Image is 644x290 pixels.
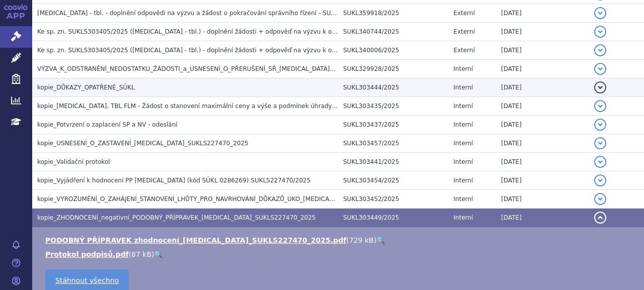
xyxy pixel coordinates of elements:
[37,140,249,147] span: kopie_USNESENÍ_O_ZASTAVENÍ_EVRYSDI_SUKLS227470_2025
[37,158,110,165] span: kopie_Validační protokol
[496,134,589,153] td: [DATE]
[37,121,178,128] span: kopie_Potvrzení o zaplacení SP a NV - odeslání
[131,250,151,258] span: 87 kB
[496,209,589,227] td: [DATE]
[338,171,448,190] td: SUKL303454/2025
[338,190,448,209] td: SUKL303452/2025
[37,47,462,54] span: Ke sp. zn. SUKLS303405/2025 (EVRYSDI - tbl.) - doplnění žádosti + odpověď na výzvu k odstranění n...
[338,134,448,153] td: SUKL303457/2025
[338,41,448,60] td: SUKL340006/2025
[453,28,474,35] span: Externí
[453,158,473,165] span: Interní
[594,7,606,19] button: detail
[338,78,448,97] td: SUKL303444/2025
[594,174,606,186] button: detail
[453,10,474,17] span: Externí
[37,177,310,184] span: kopie_Vyjádření k hodnocení PP EVRYSDI (kód SÚKL 0286269) SUKLS227470/2025
[594,137,606,149] button: detail
[338,116,448,134] td: SUKL303437/2025
[496,190,589,209] td: [DATE]
[37,196,418,203] span: kopie_VYROZUMĚNÍ_O_ZAHÁJENÍ_STANOVENÍ_LHŮTY_PRO_NAVRHOVÁNÍ_DŮKAZŮ_UKO_EVRYSDI_SUKLS227470_2025
[453,177,473,184] span: Interní
[376,236,385,244] a: 🔍
[496,4,589,23] td: [DATE]
[453,214,473,221] span: Interní
[496,171,589,190] td: [DATE]
[496,153,589,171] td: [DATE]
[496,97,589,116] td: [DATE]
[496,116,589,134] td: [DATE]
[37,214,315,221] span: kopie_ZHODNOCENÍ_negativní_PODOBNÝ_PŘÍPRAVEK_EVRYSDI_SUKLS227470_2025
[37,103,355,110] span: kopie_EVRYSDI, TBL FLM - Žádost o stanovení maximální ceny a výše a podmínek úhrady LP (PP)
[453,47,474,54] span: Externí
[45,250,129,258] a: Protokol podpisů.pdf
[453,84,473,91] span: Interní
[453,65,473,72] span: Interní
[45,249,634,259] li: ( )
[496,41,589,60] td: [DATE]
[594,63,606,75] button: detail
[338,97,448,116] td: SUKL303435/2025
[496,78,589,97] td: [DATE]
[453,140,473,147] span: Interní
[37,28,492,35] span: Ke sp. zn. SUKLS303405/2025 (EVRYSDI - tbl.) - doplnění žádosti + odpověď na výzvu k odstranění n...
[453,196,473,203] span: Interní
[37,10,382,17] span: EVRYSDI - tbl. - doplnění odpovědi na výzvu a žádost o pokračování správního řízení - SUKLS303405...
[338,60,448,78] td: SUKL329928/2025
[338,4,448,23] td: SUKL359918/2025
[594,156,606,168] button: detail
[594,212,606,224] button: detail
[594,193,606,205] button: detail
[349,236,374,244] span: 729 kB
[594,100,606,112] button: detail
[594,44,606,56] button: detail
[37,65,393,72] span: VÝZVA_K_ODSTRANĚNÍ_NEDOSTATKU_ŽÁDOSTI_a_USNESENÍ_O_PŘERUŠENÍ_SŘ_EVRYSDI_SUKLS303405_2025
[37,84,135,91] span: kopie_DŮKAZY_OPATŘENÉ_SÚKL
[338,23,448,41] td: SUKL340744/2025
[594,26,606,38] button: detail
[496,23,589,41] td: [DATE]
[45,236,346,244] a: PODOBNÝ PŘÍPRAVEK zhodnocení_[MEDICAL_DATA]_SUKLS227470_2025.pdf
[453,103,473,110] span: Interní
[338,153,448,171] td: SUKL303441/2025
[45,235,634,245] li: ( )
[154,250,163,258] a: 🔍
[594,81,606,93] button: detail
[453,121,473,128] span: Interní
[594,119,606,131] button: detail
[338,209,448,227] td: SUKL303449/2025
[496,60,589,78] td: [DATE]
